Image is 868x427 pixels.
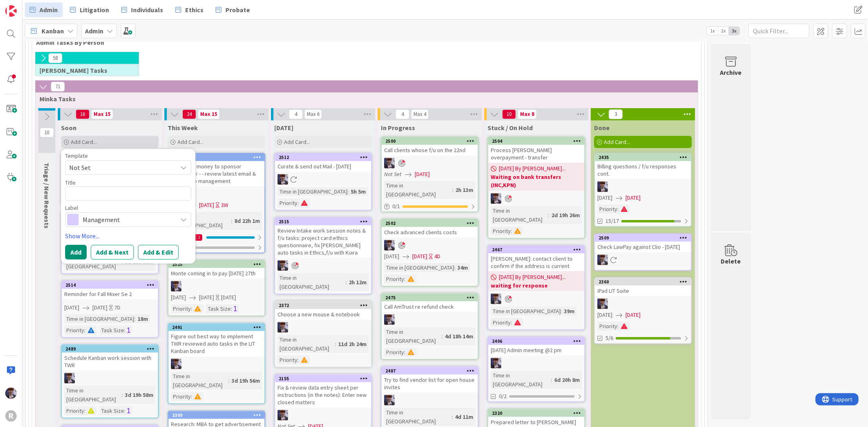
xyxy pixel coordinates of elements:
div: ML [382,395,478,405]
span: 0 / 1 [392,202,400,211]
img: ML [384,314,395,325]
div: R [5,410,17,422]
div: 2d 19h 26m [549,211,582,220]
span: Individuals [131,5,163,15]
div: 2502 [382,220,478,227]
a: 2489Schedule Kanban work session with TWRMLTime in [GEOGRAPHIC_DATA]:3d 19h 58mPriority:Task Size: [61,344,159,418]
a: 2360iPad LIT SuiteML[DATE][DATE]Priority:5/6 [594,277,692,344]
div: Time in [GEOGRAPHIC_DATA] [384,327,442,345]
a: Admin [25,2,63,17]
div: how much money to sponsor mba/osbar - - review latest email & forward to management [168,161,265,186]
span: 16 [76,109,90,119]
div: 7D [114,303,120,312]
div: Fix & review data entry sheet per instructions (in the notes): Enter new closed matters [275,382,371,407]
span: Stuck / On Hold [488,124,533,132]
div: 0/11 [168,232,265,242]
div: ML [488,358,584,368]
div: 2504Process [PERSON_NAME] overpayment - transfer [488,137,584,163]
a: 2475Call AmTrust re refund checkMLTime in [GEOGRAPHIC_DATA]:4d 18h 14mPriority: [381,293,479,360]
img: Visit kanbanzone.com [5,5,17,17]
div: 2309 [172,412,265,418]
div: 2475Call AmTrust re refund check [382,294,478,312]
span: : [297,355,299,364]
span: [DATE] By [PERSON_NAME]... [499,164,566,173]
span: : [404,348,405,357]
span: 5/6 [606,334,613,342]
span: : [617,205,619,213]
img: ML [491,193,501,204]
div: 2360 [599,279,691,285]
span: : [548,211,549,220]
div: 18m [136,314,150,323]
div: 2491Figure out best way to implement TWR reviewed auto tasks in the LIT Kanban board [168,324,265,356]
span: Add Card... [177,138,203,146]
div: [PERSON_NAME]: contact client to confirm if the address is current [488,253,584,271]
span: : [134,314,136,323]
div: Priority [384,274,404,283]
span: : [122,390,123,399]
div: Priority [597,322,617,331]
span: [DATE] [384,252,399,261]
div: 3W [221,201,228,209]
div: Priority [64,406,84,415]
div: 2309 [168,412,265,419]
a: 2525Monte coming in to pay [DATE] 27thML[DATE][DATE][DATE]Priority:Task Size: [168,260,265,316]
span: Done [594,124,610,132]
div: 2500 [382,137,478,145]
div: Task Size [99,326,124,335]
div: 2504 [492,138,584,144]
div: 2525 [172,261,265,267]
span: : [191,304,192,313]
div: Time in [GEOGRAPHIC_DATA] [278,273,345,291]
span: Minka Tasks [39,95,688,103]
span: Probate [225,5,250,15]
div: Priority [278,355,297,364]
div: Priority [64,326,84,335]
span: 10 [502,109,516,119]
span: : [348,187,349,196]
span: In Progress [381,124,415,132]
span: [DATE] [412,252,427,261]
div: Max 15 [94,112,111,116]
div: Max 4 [413,112,426,116]
div: Max 6 [307,112,319,116]
div: 2487 [382,367,478,375]
div: Check LawPay against Clio - [DATE] [595,242,691,252]
i: Not Set [384,170,402,178]
div: ML [595,181,691,192]
img: ML [64,373,75,383]
div: Priority [278,198,297,207]
div: 2155Fix & review data entry sheet per instructions (in the notes): Enter new closed matters [275,375,371,407]
div: 2509 [595,234,691,242]
div: 2435 [599,155,691,160]
div: Time in [GEOGRAPHIC_DATA] [384,408,452,426]
div: Delete [721,256,741,266]
span: 4 [396,109,409,119]
div: Time in [GEOGRAPHIC_DATA] [171,372,228,390]
div: 2514 [62,281,158,289]
div: 2491 [168,324,265,331]
div: ML [488,193,584,204]
div: 1 [189,234,202,241]
div: Priority [491,318,511,327]
div: ML [595,298,691,309]
img: ML [597,298,608,309]
div: 2515 [279,219,371,224]
span: Triage / New Requests [43,163,51,229]
label: Title [65,179,76,186]
div: 2467 [488,246,584,253]
span: Kelly Tasks [39,66,129,74]
div: 4d 18h 14m [443,332,475,341]
span: : [551,375,552,384]
div: 3d 19h 56m [230,376,262,385]
div: 2504 [488,137,584,145]
div: 2372 [275,302,371,309]
div: Call AmTrust re refund check [382,301,478,312]
div: [DATE] Admin meeting @2 pm [488,345,584,355]
a: 2514Reminder for Fall Mixer Se 2[DATE][DATE]7DTime in [GEOGRAPHIC_DATA]:18mPriority:Task Size: [61,281,159,338]
div: 2502Check advanced clients costs [382,220,478,237]
div: Schedule Kanban work session with TWR [62,353,158,370]
a: Ethics [171,2,208,17]
span: 3 [609,109,623,119]
div: 2489 [62,345,158,353]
